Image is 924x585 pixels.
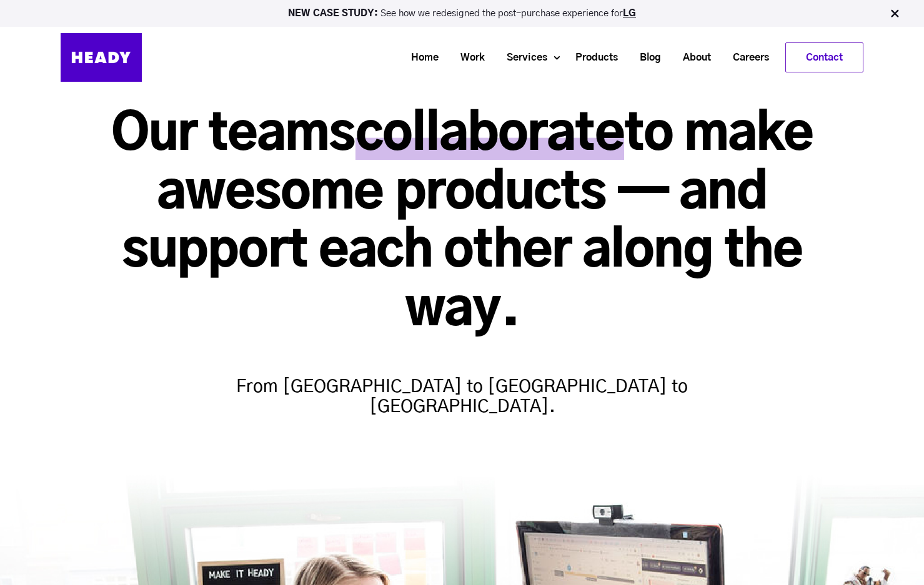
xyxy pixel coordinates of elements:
[395,46,445,69] a: Home
[61,106,863,340] h1: Our teams to make awesome products — and support each other along the way.
[786,43,863,72] a: Contact
[6,9,918,18] p: See how we redesigned the post-purchase experience for
[560,46,624,69] a: Products
[288,9,380,18] strong: NEW CASE STUDY:
[219,352,706,417] h4: From [GEOGRAPHIC_DATA] to [GEOGRAPHIC_DATA] to [GEOGRAPHIC_DATA].
[667,46,717,69] a: About
[717,46,775,69] a: Careers
[624,46,667,69] a: Blog
[623,9,636,18] a: LG
[154,42,863,72] div: Navigation Menu
[445,46,491,69] a: Work
[355,110,624,160] span: collaborate
[491,46,554,69] a: Services
[888,7,901,20] img: Close Bar
[61,33,142,82] img: Heady_Logo_Web-01 (1)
